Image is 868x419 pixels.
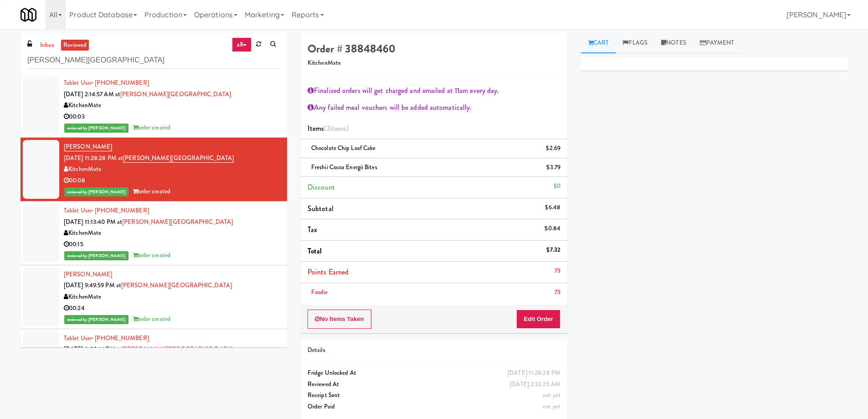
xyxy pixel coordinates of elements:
[64,90,120,98] span: [DATE] 2:14:57 AM at
[308,345,560,356] div: Details
[64,154,123,162] span: [DATE] 11:28:28 PM at
[516,310,560,329] button: Edit Order
[133,187,170,196] span: order created
[122,217,233,226] a: [PERSON_NAME][GEOGRAPHIC_DATA]
[92,206,149,215] span: · [PHONE_NUMBER]
[308,267,349,277] span: Points Earned
[64,228,280,239] div: KitchenMate
[545,202,560,213] div: $6.48
[555,287,560,298] div: 73
[308,101,560,114] div: Any failed meal vouchers will be added automatically.
[308,379,560,390] div: Reviewed At
[92,78,149,87] span: · [PHONE_NUMBER]
[616,33,654,53] a: Flags
[121,281,232,290] a: [PERSON_NAME][GEOGRAPHIC_DATA]
[330,123,347,134] ng-pluralize: items
[64,124,128,133] span: reviewed by [PERSON_NAME]
[21,74,287,138] li: Tablet User· [PHONE_NUMBER][DATE] 2:14:57 AM at[PERSON_NAME][GEOGRAPHIC_DATA]KitchenMate00:03revi...
[311,144,375,152] span: Chocolate Chip Loaf Cake
[324,123,349,134] span: (2 )
[27,52,280,69] input: Search vision orders
[21,7,36,23] img: Micromart
[64,239,280,250] div: 00:15
[21,265,287,329] li: [PERSON_NAME][DATE] 9:49:59 PM at[PERSON_NAME][GEOGRAPHIC_DATA]KitchenMate00:24reviewed by [PERSO...
[308,84,560,98] div: Finalized orders will get charged and emailed at 11am every day.
[543,402,560,411] span: not yet
[311,163,377,171] span: Freshii Cocoa Energii Bites
[508,367,560,379] div: [DATE] 11:28:28 PM
[546,244,560,256] div: $7.32
[543,391,560,399] span: not yet
[308,224,317,235] span: Tax
[64,187,128,197] span: reviewed by [PERSON_NAME]
[133,315,170,323] span: order created
[64,206,149,215] a: Tablet User· [PHONE_NUMBER]
[308,43,560,55] h4: Order # 38848460
[308,60,560,67] h5: KitchenMate
[554,181,560,192] div: $0
[546,143,560,154] div: $2.69
[123,154,234,163] a: [PERSON_NAME][GEOGRAPHIC_DATA]
[38,40,56,51] a: inbox
[64,100,280,111] div: KitchenMate
[555,265,560,277] div: 73
[308,390,560,401] div: Receipt Sent
[308,246,322,256] span: Total
[21,138,287,202] li: [PERSON_NAME][DATE] 11:28:28 PM at[PERSON_NAME][GEOGRAPHIC_DATA]KitchenMate00:08reviewed by [PERS...
[64,291,280,303] div: KitchenMate
[122,345,232,353] a: [PERSON_NAME][GEOGRAPHIC_DATA]
[64,251,128,260] span: reviewed by [PERSON_NAME]
[61,40,89,51] a: reviewed
[308,310,371,329] button: No Items Taken
[544,223,560,234] div: $0.84
[311,288,328,296] span: Foodie
[64,217,122,226] span: [DATE] 11:13:40 PM at
[693,33,741,53] a: Payment
[308,367,560,379] div: Fridge Unlocked At
[64,142,112,151] a: [PERSON_NAME]
[308,401,560,413] div: Order Paid
[581,33,616,53] a: Cart
[654,33,693,53] a: Notes
[64,111,280,123] div: 00:03
[308,203,334,214] span: Subtotal
[64,345,122,353] span: [DATE] 8:00:14 PM at
[232,37,251,52] a: all
[308,182,335,192] span: Discount
[120,90,231,98] a: [PERSON_NAME][GEOGRAPHIC_DATA]
[546,162,560,173] div: $3.79
[308,123,349,134] span: Items
[64,303,280,314] div: 00:24
[92,334,149,342] span: · [PHONE_NUMBER]
[64,164,280,175] div: KitchenMate
[64,175,280,186] div: 00:08
[64,270,112,279] a: [PERSON_NAME]
[21,202,287,265] li: Tablet User· [PHONE_NUMBER][DATE] 11:13:40 PM at[PERSON_NAME][GEOGRAPHIC_DATA]KitchenMate00:15rev...
[509,379,560,390] div: [DATE] 2:33:25 AM
[133,251,170,259] span: order created
[21,329,287,393] li: Tablet User· [PHONE_NUMBER][DATE] 8:00:14 PM at[PERSON_NAME][GEOGRAPHIC_DATA]KitchenMate00:56revi...
[133,123,170,132] span: order created
[64,281,121,290] span: [DATE] 9:49:59 PM at
[64,78,149,87] a: Tablet User· [PHONE_NUMBER]
[64,334,149,342] a: Tablet User· [PHONE_NUMBER]
[64,315,128,324] span: reviewed by [PERSON_NAME]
